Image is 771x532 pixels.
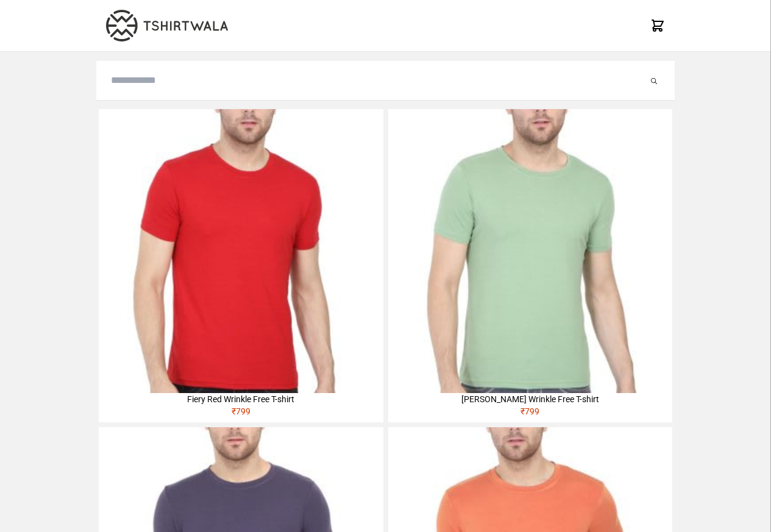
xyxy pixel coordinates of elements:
[648,73,660,88] button: Submit your search query.
[99,405,383,422] div: ₹ 799
[99,393,383,405] div: Fiery Red Wrinkle Free T-shirt
[99,109,383,422] a: Fiery Red Wrinkle Free T-shirt₹799
[388,393,672,405] div: [PERSON_NAME] Wrinkle Free T-shirt
[388,109,672,422] a: [PERSON_NAME] Wrinkle Free T-shirt₹799
[106,10,228,41] img: TW-LOGO-400-104.png
[388,109,672,393] img: 4M6A2211-320x320.jpg
[99,109,383,393] img: 4M6A2225-320x320.jpg
[388,405,672,422] div: ₹ 799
